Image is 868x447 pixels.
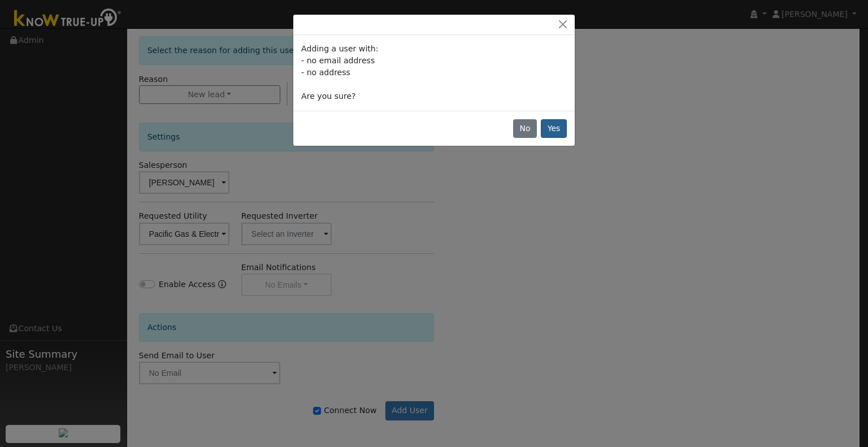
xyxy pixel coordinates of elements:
[541,119,567,138] button: Yes
[301,56,375,65] span: - no email address
[301,44,378,53] span: Adding a user with:
[513,119,537,138] button: No
[301,68,350,77] span: - no address
[555,19,571,31] button: Close
[301,92,355,101] span: Are you sure?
